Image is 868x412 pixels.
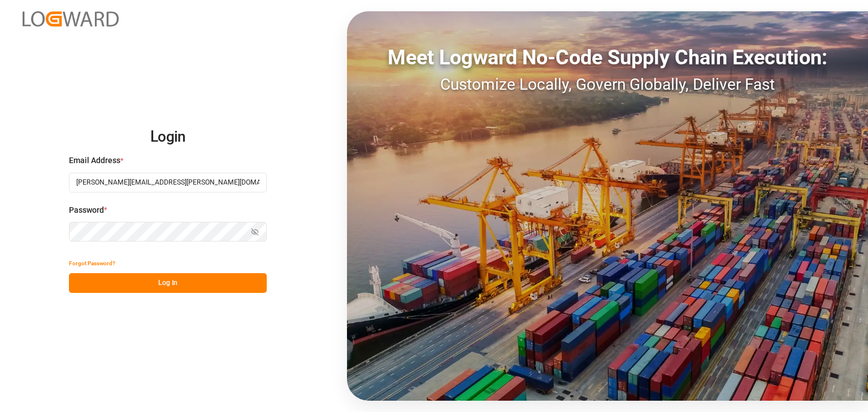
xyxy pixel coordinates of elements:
img: Logward_new_orange.png [23,11,119,27]
button: Forgot Password? [69,253,115,273]
span: Password [69,204,104,216]
input: Enter your email [69,173,267,192]
span: Email Address [69,155,120,166]
button: Log In [69,273,267,293]
div: Customize Locally, Govern Globally, Deliver Fast [347,73,868,97]
div: Meet Logward No-Code Supply Chain Execution: [347,42,868,73]
h2: Login [69,119,267,155]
